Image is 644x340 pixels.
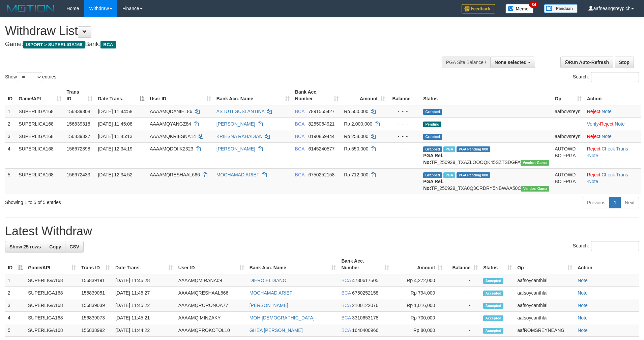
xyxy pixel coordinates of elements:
span: Grabbed [423,109,442,115]
span: 34 [529,2,538,8]
td: · [584,105,641,118]
h4: Game: Bank: [5,41,422,48]
th: Date Trans.: activate to sort column ascending [113,255,176,274]
a: ASTUTI GUSLANTINA [216,109,264,114]
span: Copy 7891555427 to clipboard [308,109,334,114]
a: Note [588,179,598,184]
span: Marked by aafsoycanthlai [443,172,455,178]
a: Note [578,315,588,320]
div: - - - [390,171,418,178]
td: - [445,299,480,312]
span: Vendor URL: https://trx31.1velocity.biz [521,160,549,166]
a: MOCHAMAD ARIEF [216,172,260,177]
span: AAAAMQDOIIK2323 [150,146,193,151]
th: Action [584,86,641,105]
img: Button%20Memo.svg [505,4,534,13]
div: PGA Site Balance / [442,57,490,68]
span: Accepted [483,328,503,334]
td: 2 [5,287,25,299]
td: 3 [5,299,25,312]
span: AAAAMQKRIESNA14 [150,134,196,139]
b: PGA Ref. No: [423,153,443,165]
a: MOH [DEMOGRAPHIC_DATA] [250,315,315,320]
span: [DATE] 11:45:13 [98,134,132,139]
td: AAAAMQMIRANA09 [176,274,247,287]
td: SUPERLIGA168 [16,117,64,130]
span: Copy 1640400966 to clipboard [352,328,378,333]
span: AAAAMQYANGZ84 [150,121,191,127]
td: 156839039 [79,299,113,312]
span: [DATE] 12:34:52 [98,172,132,177]
span: None selected [495,60,527,65]
td: SUPERLIGA168 [25,274,79,287]
td: - [445,324,480,337]
span: BCA [100,41,116,48]
th: Status [420,86,552,105]
td: · · [584,168,641,194]
span: BCA [341,328,351,333]
span: AAAAMQRESHAAL666 [150,172,200,177]
span: [DATE] 12:34:19 [98,146,132,151]
span: Rp 550.000 [344,146,368,151]
th: Amount: activate to sort column ascending [341,86,388,105]
span: Pending [423,122,441,127]
span: BCA [295,109,304,114]
a: Reject [587,109,601,114]
span: Show 25 rows [9,244,41,249]
td: AAAAMQIMINZAKY [176,312,247,324]
td: AUTOWD-BOT-PGA [552,168,584,194]
td: 5 [5,324,25,337]
th: User ID: activate to sort column ascending [176,255,247,274]
a: Copy [45,241,65,252]
span: Copy 3310653178 to clipboard [352,315,378,320]
img: Feedback.jpg [462,4,495,13]
td: AAAAMQPROKOTOL10 [176,324,247,337]
td: SUPERLIGA168 [25,312,79,324]
span: Copy 4730617505 to clipboard [352,278,378,283]
span: BCA [295,121,304,127]
a: Check Trans [602,172,628,177]
a: Note [588,153,598,158]
span: Grabbed [423,172,442,178]
td: Rp 4,272,000 [392,274,445,287]
td: SUPERLIGA168 [16,130,64,142]
button: None selected [490,57,535,68]
td: [DATE] 11:45:28 [113,274,176,287]
th: Amount: activate to sort column ascending [392,255,445,274]
td: TF_250929_TXA0Q3CRDRY5NBWAA50C [420,168,552,194]
td: - [445,274,480,287]
th: ID: activate to sort column descending [5,255,25,274]
span: BCA [341,290,351,296]
td: Rp 80,000 [392,324,445,337]
th: Status: activate to sort column ascending [480,255,515,274]
a: Note [578,290,588,296]
b: PGA Ref. No: [423,179,443,191]
div: - - - [390,108,418,115]
a: GHEA [PERSON_NAME] [250,328,303,333]
a: Next [620,197,639,208]
th: Game/API: activate to sort column ascending [25,255,79,274]
a: Show 25 rows [5,241,45,252]
input: Search: [591,241,639,251]
td: SUPERLIGA168 [25,324,79,337]
span: Grabbed [423,134,442,140]
td: 3 [5,130,16,142]
span: Copy 0190859444 to clipboard [308,134,334,139]
a: Note [578,303,588,308]
div: - - - [390,133,418,140]
span: BCA [341,278,351,283]
span: 156672398 [67,146,90,151]
span: BCA [341,315,351,320]
td: - [445,312,480,324]
th: ID [5,86,16,105]
span: Accepted [483,291,503,296]
td: AUTOWD-BOT-PGA [552,142,584,168]
label: Search: [573,72,639,82]
a: Reject [600,121,614,127]
td: 156838992 [79,324,113,337]
th: Bank Acc. Name: activate to sort column ascending [214,86,292,105]
th: Bank Acc. Number: activate to sort column ascending [339,255,392,274]
span: Marked by aafsoycanthlai [443,146,455,152]
a: 1 [609,197,621,208]
div: - - - [390,121,418,127]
